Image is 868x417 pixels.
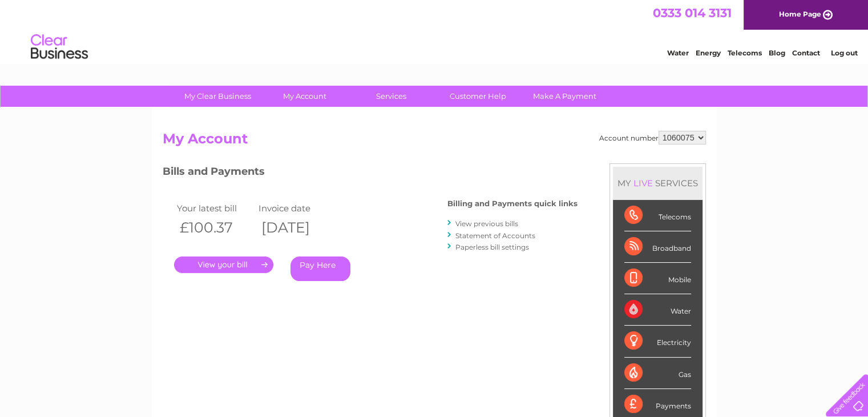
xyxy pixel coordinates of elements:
[174,216,256,239] th: £100.37
[455,231,535,240] a: Statement of Accounts
[696,49,721,57] a: Energy
[624,294,691,326] div: Water
[431,86,525,107] a: Customer Help
[624,326,691,357] div: Electricity
[653,6,732,20] a: 0333 014 3131
[624,358,691,389] div: Gas
[290,256,350,281] a: Pay Here
[624,263,691,294] div: Mobile
[174,256,273,273] a: .
[30,30,88,65] img: logo.png
[174,201,256,216] td: Your latest bill
[599,131,706,145] div: Account number
[792,49,820,57] a: Contact
[769,49,785,57] a: Blog
[256,201,338,216] td: Invoice date
[171,86,265,107] a: My Clear Business
[165,6,704,55] div: Clear Business is a trading name of Verastar Limited (registered in [GEOGRAPHIC_DATA] No. 3667643...
[455,219,518,228] a: View previous bills
[447,199,578,208] h4: Billing and Payments quick links
[624,231,691,263] div: Broadband
[163,131,706,153] h2: My Account
[667,49,689,57] a: Water
[257,86,352,107] a: My Account
[344,86,438,107] a: Services
[455,243,529,251] a: Paperless bill settings
[624,200,691,231] div: Telecoms
[256,216,338,239] th: [DATE]
[518,86,612,107] a: Make A Payment
[163,163,578,183] h3: Bills and Payments
[830,49,857,57] a: Log out
[728,49,762,57] a: Telecoms
[631,178,655,189] div: LIVE
[613,167,703,199] div: MY SERVICES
